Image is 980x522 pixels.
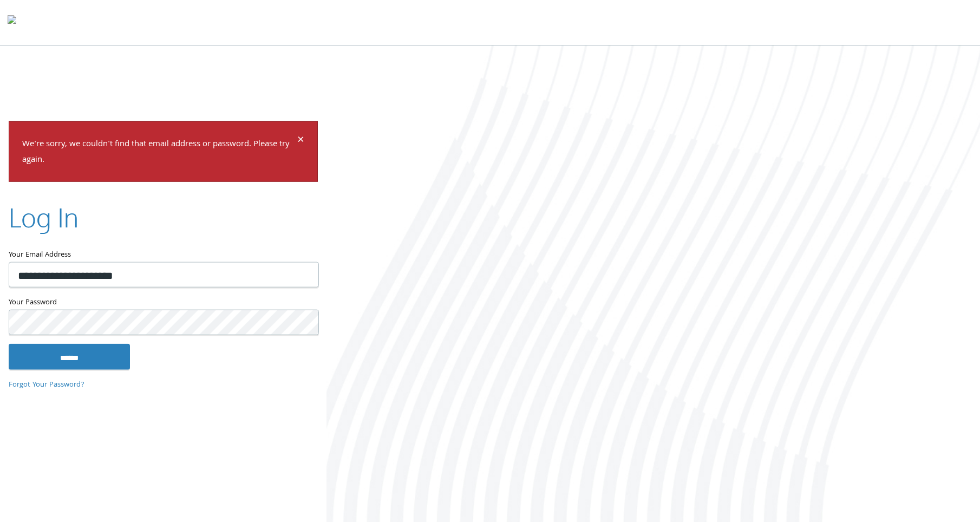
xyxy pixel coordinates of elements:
span: × [297,130,304,152]
a: Forgot Your Password? [9,379,84,391]
p: We're sorry, we couldn't find that email address or password. Please try again. [22,137,296,168]
label: Your Password [9,296,318,309]
h2: Log In [9,199,79,235]
img: todyl-logo-dark.svg [8,11,16,33]
button: Dismiss alert [297,135,304,148]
